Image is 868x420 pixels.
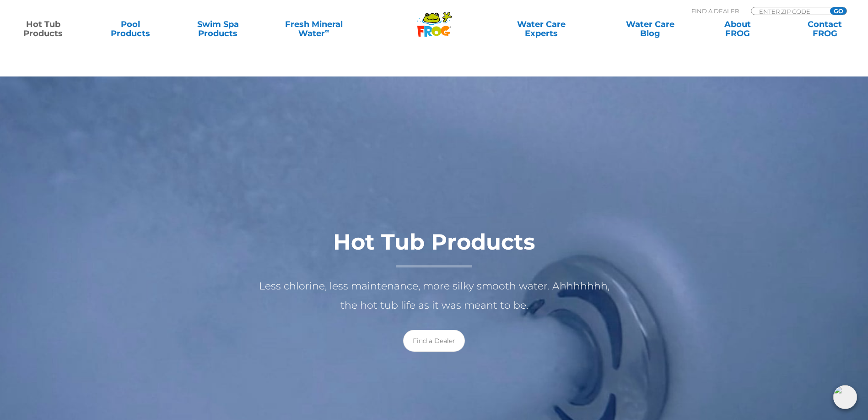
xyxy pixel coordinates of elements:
[703,20,771,38] a: AboutFROG
[97,20,165,38] a: PoolProducts
[791,20,859,38] a: ContactFROG
[251,277,617,315] p: Less chlorine, less maintenance, more silky smooth water. Ahhhhhhh, the hot tub life as it was me...
[325,27,329,34] sup: ∞
[184,20,252,38] a: Swim SpaProducts
[691,7,739,15] p: Find A Dealer
[616,20,684,38] a: Water CareBlog
[758,7,820,15] input: Zip Code Form
[486,20,597,38] a: Water CareExperts
[403,330,465,352] a: Find a Dealer
[833,385,857,409] img: openIcon
[251,230,617,267] h1: Hot Tub Products
[9,20,77,38] a: Hot TubProducts
[830,7,846,15] input: GO
[271,20,356,38] a: Fresh MineralWater∞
